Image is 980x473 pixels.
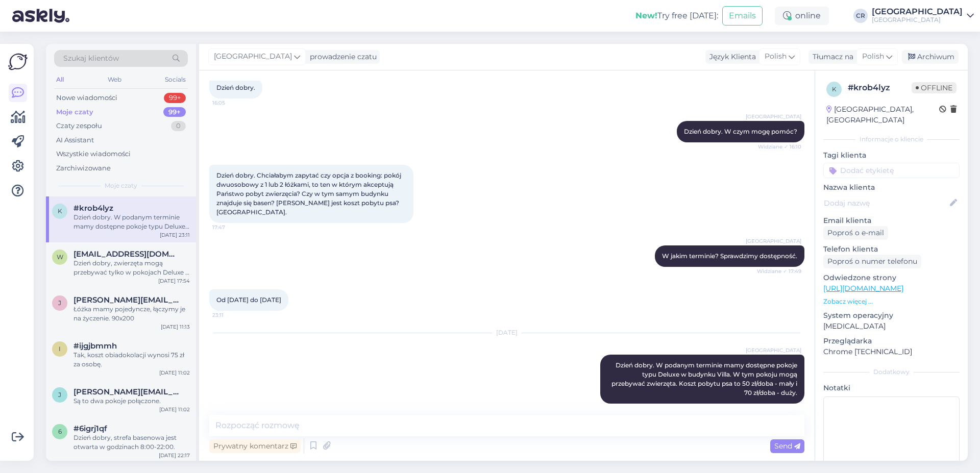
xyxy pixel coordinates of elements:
span: Dzień dobry. W czym mogę pomóc? [684,128,797,135]
span: [GEOGRAPHIC_DATA] [746,237,801,245]
div: Try free [DATE]: [635,10,718,22]
span: #ijgjbmmh [73,341,117,351]
p: Przeglądarka [823,336,960,346]
div: Dzień dobry, strefa basenowa jest otwarta w godzinach 8:00-22:00. [73,433,190,452]
p: Nazwa klienta [823,182,960,193]
div: 99+ [164,93,186,103]
div: Są to dwa pokoje połączone. [73,396,190,406]
a: [GEOGRAPHIC_DATA][GEOGRAPHIC_DATA] [872,8,974,24]
span: wizaz.dominika@gmail.com [73,250,180,259]
div: [DATE] [209,328,804,337]
div: [DATE] 11:13 [161,323,190,331]
span: jitka.solomova@seznam.cz [73,387,180,396]
span: j [58,299,61,307]
span: k [832,85,837,93]
span: j [58,391,61,399]
div: Poproś o e-mail [823,226,888,240]
span: [GEOGRAPHIC_DATA] [214,51,292,62]
div: [DATE] 17:54 [158,277,190,285]
div: online [775,7,829,25]
div: 0 [171,121,186,131]
div: Informacje o kliencie [823,135,960,144]
div: All [54,73,66,86]
span: [GEOGRAPHIC_DATA] [746,113,801,120]
span: 6 [58,428,62,435]
div: Czaty zespołu [56,121,102,131]
div: Dodatkowy [823,367,960,377]
span: Od [DATE] do [DATE] [216,296,281,304]
div: [DATE] 11:02 [159,369,190,377]
div: prowadzenie czatu [306,52,377,62]
div: Poproś o numer telefonu [823,255,921,268]
span: Dzień dobry. W podanym terminie mamy dostępne pokoje typu Deluxe w budynku Villa. W tym pokoju mo... [611,361,799,396]
div: Archiwum [902,50,959,64]
span: 7:18 [763,404,801,412]
div: Web [106,73,124,86]
div: Język Klienta [705,52,756,62]
input: Dodaj nazwę [824,197,948,209]
div: Wszystkie wiadomości [56,149,131,159]
div: Nowe wiadomości [56,93,117,103]
div: Dzień dobry. W podanym terminie mamy dostępne pokoje typu Deluxe w budynku Villa. W tym pokoju mo... [73,213,190,231]
span: [GEOGRAPHIC_DATA] [746,346,801,354]
div: [GEOGRAPHIC_DATA], [GEOGRAPHIC_DATA] [826,104,939,126]
img: Askly Logo [8,52,28,71]
div: AI Assistant [56,135,94,145]
p: Zobacz więcej ... [823,297,960,306]
div: Moje czaty [56,107,93,117]
span: 23:11 [212,311,251,319]
span: W jakim terminie? Sprawdzimy dostępność. [662,252,797,260]
span: 17:47 [212,223,251,231]
div: [DATE] 11:02 [159,406,190,413]
b: New! [635,11,657,20]
span: i [59,345,61,353]
div: # krob4lyz [848,82,912,94]
span: w [57,253,63,261]
div: Tak, koszt obiadokolacji wynosi 75 zł za osobę. [73,351,190,369]
p: Telefon klienta [823,244,960,255]
div: CR [853,9,868,23]
div: Łóżka mamy pojedyncze, łączymy je na życzenie. 90x200 [73,305,190,323]
p: Email klienta [823,215,960,226]
span: k [58,207,62,215]
span: Offline [912,82,957,93]
a: [URL][DOMAIN_NAME] [823,284,903,293]
div: Dzień dobry, zwierzęta mogą przebywać tylko w pokojach Deluxe i Double. [73,259,190,277]
span: Polish [765,51,787,62]
p: Notatki [823,383,960,393]
span: Dzień dobry. Chciałabym zapytać czy opcja z booking: pokój dwuosobowy z 1 lub 2 łóżkami, to ten w... [216,171,403,216]
span: Widziane ✓ 16:10 [758,143,801,151]
p: Odwiedzone strony [823,272,960,283]
p: System operacyjny [823,310,960,321]
div: [DATE] 22:17 [159,452,190,459]
span: #krob4lyz [73,204,113,213]
span: Send [774,441,800,451]
p: [MEDICAL_DATA] [823,321,960,332]
span: Widziane ✓ 17:49 [757,267,801,275]
input: Dodać etykietę [823,163,960,178]
span: Dzień dobry. [216,84,255,91]
span: 16:05 [212,99,251,107]
p: Tagi klienta [823,150,960,161]
span: Polish [862,51,884,62]
div: [GEOGRAPHIC_DATA] [872,8,963,16]
div: Tłumacz na [808,52,853,62]
button: Emails [722,6,763,26]
p: Chrome [TECHNICAL_ID] [823,346,960,357]
span: Moje czaty [105,181,137,190]
div: Socials [163,73,188,86]
span: #6igrj1qf [73,424,107,433]
span: jitka.solomova@seznam.cz [73,295,180,305]
span: Szukaj klientów [63,53,119,64]
div: 99+ [163,107,186,117]
div: [DATE] 23:11 [160,231,190,239]
div: [GEOGRAPHIC_DATA] [872,16,963,24]
div: Prywatny komentarz [209,439,301,453]
div: Zarchiwizowane [56,163,111,173]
